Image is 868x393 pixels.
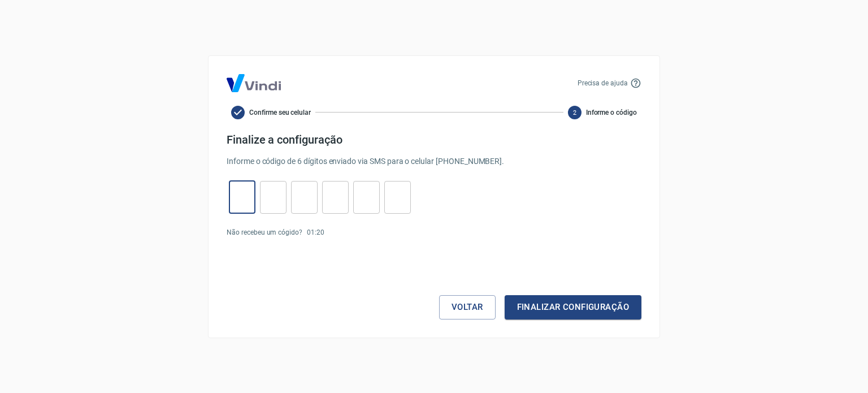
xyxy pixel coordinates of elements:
[227,74,281,92] img: Logo Vind
[505,295,641,319] button: Finalizar configuração
[439,295,496,319] button: Voltar
[307,227,324,237] p: 01 : 20
[227,156,641,167] p: Informe o código de 6 dígitos enviado via SMS para o celular [PHONE_NUMBER] .
[573,109,576,116] text: 2
[586,107,637,118] span: Informe o código
[227,133,641,146] h4: Finalize a configuração
[249,107,311,118] span: Confirme seu celular
[578,78,628,88] p: Precisa de ajuda
[227,227,302,237] p: Não recebeu um cógido?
